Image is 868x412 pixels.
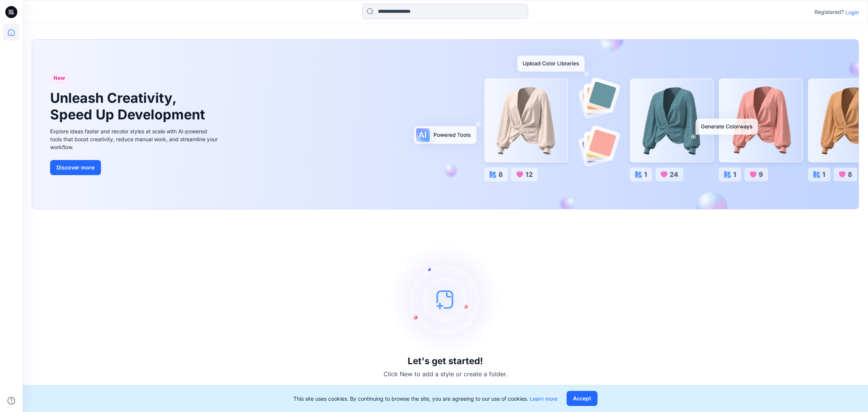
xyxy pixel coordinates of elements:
span: New [53,73,65,82]
h1: Unleash Creativity, Speed Up Development [50,90,208,122]
p: Login [845,8,859,16]
img: empty-state-image.svg [389,243,502,356]
div: Explore ideas faster and recolor styles at scale with AI-powered tools that boost creativity, red... [50,127,220,151]
button: Discover more [50,160,101,175]
p: Click New to add a style or create a folder. [384,369,507,378]
p: This site uses cookies. By continuing to browse the site, you are agreeing to our use of cookies. [293,395,558,403]
a: Learn more [530,395,558,402]
a: Discover more [50,160,220,175]
button: Accept [567,391,598,406]
p: Registered? [815,8,844,17]
h3: Let's get started! [408,356,483,366]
